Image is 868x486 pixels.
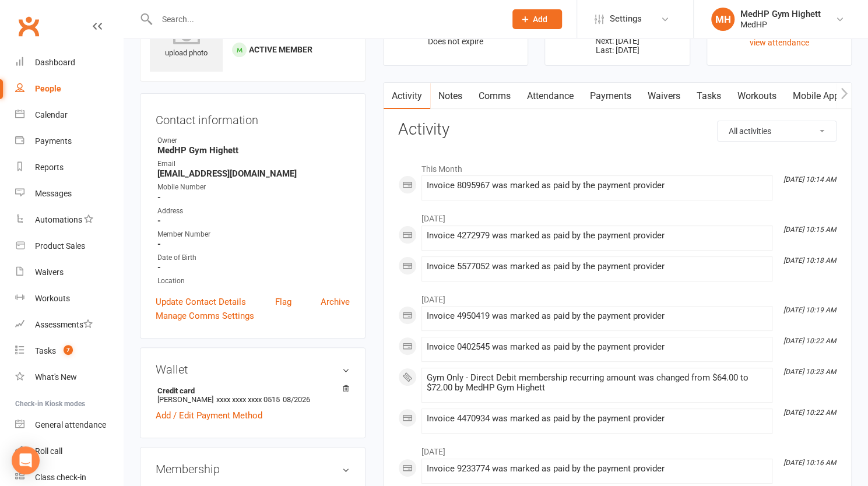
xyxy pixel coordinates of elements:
li: This Month [398,157,837,175]
div: Roll call [35,446,62,456]
div: Mobile Number [157,182,350,193]
div: Invoice 4950419 was marked as paid by the payment provider [427,311,767,321]
div: General attendance [35,420,106,429]
a: Dashboard [15,50,123,76]
div: Member Number [157,229,350,240]
div: Address [157,206,350,217]
a: view attendance [749,38,809,47]
a: Payments [582,83,639,110]
li: [PERSON_NAME] [156,385,350,406]
div: What's New [35,372,77,382]
a: Assessments [15,312,123,338]
div: Class check-in [35,473,86,482]
i: [DATE] 10:22 AM [783,337,836,345]
a: Update Contact Details [156,295,246,309]
div: People [35,84,61,93]
a: Notes [430,83,470,110]
a: Roll call [15,438,123,464]
div: Email [157,159,350,170]
a: Messages [15,181,123,207]
div: Invoice 9233774 was marked as paid by the payment provider [427,464,767,474]
i: [DATE] 10:16 AM [783,459,836,467]
a: Reports [15,154,123,181]
input: Search... [153,11,497,27]
p: Next: [DATE] Last: [DATE] [556,36,679,55]
span: Settings [610,6,642,32]
div: Product Sales [35,241,85,251]
a: Activity [384,83,430,110]
h3: Wallet [156,363,350,376]
i: [DATE] 10:22 AM [783,408,836,417]
a: Workouts [15,286,123,312]
div: Invoice 4470934 was marked as paid by the payment provider [427,414,767,424]
i: [DATE] 10:14 AM [783,175,836,184]
i: [DATE] 10:15 AM [783,226,836,234]
a: Workouts [729,83,785,110]
a: Flag [275,295,291,309]
span: Does not expire [428,37,483,46]
a: Automations [15,207,123,233]
strong: MedHP Gym Highett [157,145,350,156]
a: Manage Comms Settings [156,309,254,323]
div: Invoice 0402545 was marked as paid by the payment provider [427,342,767,352]
a: Payments [15,128,123,154]
strong: - [157,239,350,249]
i: [DATE] 10:18 AM [783,256,836,265]
a: Tasks [688,83,729,110]
div: Invoice 5577052 was marked as paid by the payment provider [427,262,767,272]
strong: - [157,262,350,273]
div: MedHP Gym Highett [740,9,821,19]
div: MH [711,8,735,31]
a: Mobile App [785,83,848,110]
li: [DATE] [398,287,837,306]
strong: [EMAIL_ADDRESS][DOMAIN_NAME] [157,168,350,179]
a: What's New [15,364,123,390]
div: Payments [35,136,72,146]
div: Invoice 8095967 was marked as paid by the payment provider [427,181,767,191]
a: General attendance kiosk mode [15,412,123,438]
div: Reports [35,163,64,172]
strong: - [157,192,350,203]
i: [DATE] 10:19 AM [783,306,836,314]
a: Waivers [15,259,123,286]
h3: Contact information [156,109,350,126]
span: 7 [64,345,73,355]
div: Gym Only - Direct Debit membership recurring amount was changed from $64.00 to $72.00 by MedHP Gy... [427,373,767,393]
div: Invoice 4272979 was marked as paid by the payment provider [427,231,767,241]
a: Add / Edit Payment Method [156,408,262,422]
span: Add [533,15,547,24]
a: Attendance [519,83,582,110]
div: MedHP [740,19,821,30]
div: Owner [157,135,350,146]
a: Product Sales [15,233,123,259]
a: People [15,76,123,102]
div: Open Intercom Messenger [12,446,40,474]
h3: Activity [398,121,837,139]
h3: Membership [156,463,350,476]
a: Calendar [15,102,123,128]
span: xxxx xxxx xxxx 0515 [216,395,280,404]
i: [DATE] 10:23 AM [783,368,836,376]
div: Dashboard [35,58,75,67]
a: Tasks 7 [15,338,123,364]
strong: Credit card [157,386,344,395]
div: Workouts [35,294,70,303]
a: Clubworx [14,12,43,41]
div: Tasks [35,346,56,355]
span: Active member [249,45,312,54]
span: 08/2026 [283,395,310,404]
div: Location [157,276,350,287]
div: Automations [35,215,82,224]
a: Archive [321,295,350,309]
div: upload photo [150,21,223,59]
strong: - [157,216,350,226]
div: Date of Birth [157,252,350,263]
a: Waivers [639,83,688,110]
button: Add [512,9,562,29]
li: [DATE] [398,206,837,225]
div: Assessments [35,320,93,329]
div: Waivers [35,267,64,277]
li: [DATE] [398,439,837,458]
div: Calendar [35,110,68,119]
a: Comms [470,83,519,110]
